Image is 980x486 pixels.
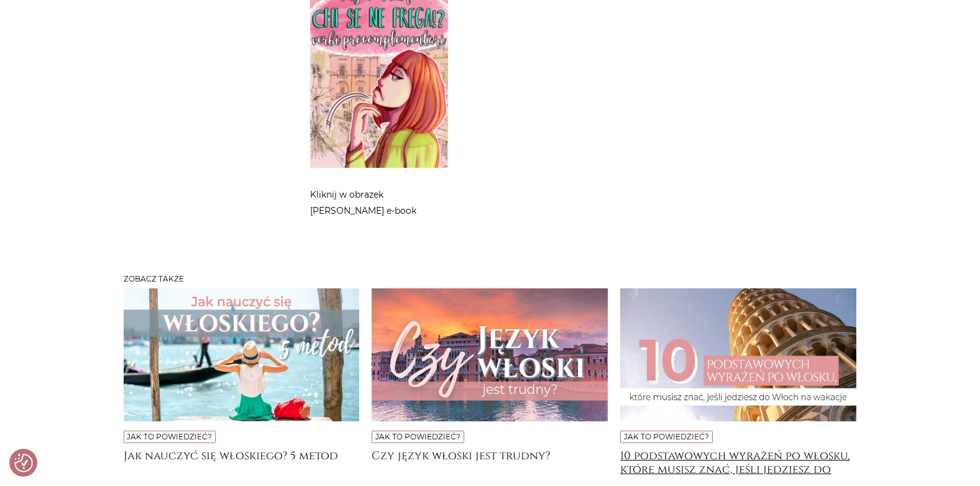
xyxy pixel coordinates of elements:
[124,275,857,283] h3: Zobacz także
[310,186,448,219] p: Kliknij w obrazek [PERSON_NAME] e-book
[375,432,460,441] a: Jak to powiedzieć?
[14,454,33,472] img: Revisit consent button
[124,449,360,474] a: Jak nauczyć się włoskiego? 5 metod
[127,432,212,441] a: Jak to powiedzieć?
[14,454,33,472] button: Preferencje co do zgód
[372,449,608,474] a: Czy język włoski jest trudny?
[624,432,709,441] a: Jak to powiedzieć?
[620,449,856,474] a: 10 podstawowych wyrażeń po włosku, które musisz znać, jeśli jedziesz do [GEOGRAPHIC_DATA] na wakacje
